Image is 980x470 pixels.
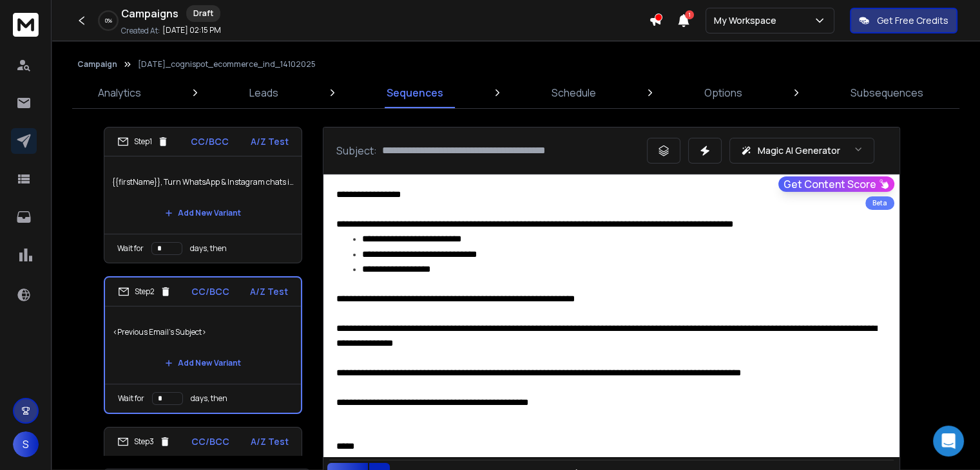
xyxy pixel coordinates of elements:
p: Leads [249,85,278,100]
p: days, then [190,243,227,254]
p: [DATE] 02:15 PM [162,25,221,35]
a: Leads [242,77,286,108]
button: Get Free Credits [850,8,957,33]
div: Step 2 [118,286,171,297]
button: S [13,431,39,457]
button: Add New Variant [155,350,251,376]
p: Options [704,85,742,100]
a: Analytics [90,77,149,108]
p: Analytics [98,85,141,100]
p: <Previous Email's Subject> [113,314,293,350]
p: {{firstName}}, Turn WhatsApp & Instagram chats into real buyers [112,164,294,200]
p: A/Z Test [250,285,288,298]
button: Add New Variant [155,200,251,226]
div: Open Intercom Messenger [933,426,964,456]
button: Campaign [77,59,117,70]
a: Sequences [379,77,451,108]
p: Get Free Credits [877,14,948,27]
p: Wait for [118,393,144,404]
a: Options [697,77,750,108]
p: CC/BCC [191,435,229,448]
p: Subject: [336,143,377,158]
p: Subsequences [850,85,923,100]
span: 1 [685,10,694,19]
li: Step1CC/BCCA/Z Test{{firstName}}, Turn WhatsApp & Instagram chats into real buyersAdd New Variant... [104,127,302,263]
p: A/Z Test [251,135,289,148]
div: Beta [865,196,894,210]
p: Magic AI Generator [757,144,840,157]
p: [DATE]_cognispot_ecommerce_ind_14102025 [138,59,316,70]
p: 0 % [105,17,112,24]
p: Schedule [552,85,596,100]
h1: Campaigns [121,6,178,21]
p: Wait for [117,243,144,254]
p: CC/BCC [191,135,229,148]
p: A/Z Test [251,435,289,448]
button: Magic AI Generator [729,138,874,164]
p: My Workspace [714,14,782,27]
a: Schedule [544,77,604,108]
div: Step 1 [117,136,169,147]
a: Subsequences [843,77,931,108]
p: CC/BCC [191,285,229,298]
button: Get Content Score [778,176,894,192]
p: Created At: [121,26,160,36]
div: Step 3 [117,436,171,447]
li: Step2CC/BCCA/Z Test<Previous Email's Subject>Add New VariantWait fordays, then [104,276,302,414]
p: Sequences [387,85,443,100]
div: Draft [186,5,220,22]
p: days, then [191,393,227,404]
